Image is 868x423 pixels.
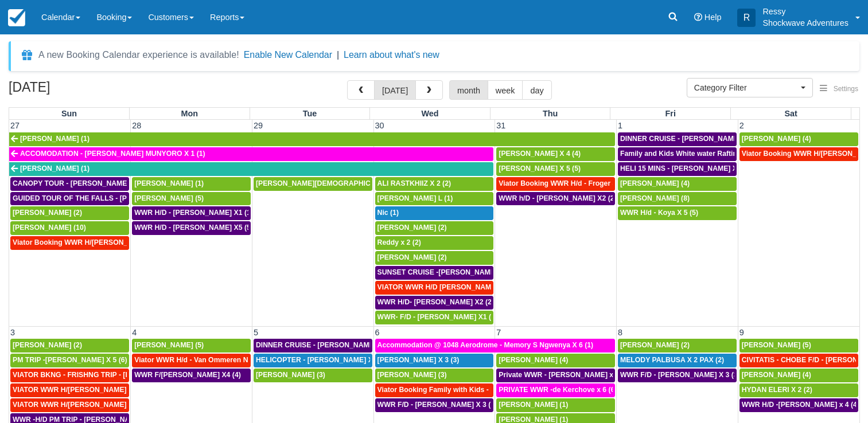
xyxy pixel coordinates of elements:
button: month [449,80,488,100]
a: [PERSON_NAME] (8) [618,192,737,206]
a: Reddy x 2 (2) [375,236,494,250]
span: Thu [543,109,558,118]
a: CANOPY TOUR - [PERSON_NAME] X5 (5) [10,177,129,191]
span: 31 [495,121,507,130]
span: DINNER CRUISE - [PERSON_NAME] X3 (3) [256,341,398,349]
a: VIATOR WWR H/D [PERSON_NAME] 4 (4) [375,281,494,295]
span: VIATOR BKNG - FRISHNG TRIP - [PERSON_NAME] X 5 (4) [13,371,205,379]
span: 29 [252,121,264,130]
span: Viator Booking Family with Kids - [PERSON_NAME] 4 (4) [377,386,566,394]
span: VIATOR WWR H/D [PERSON_NAME] 4 (4) [377,283,515,291]
span: WWR F/[PERSON_NAME] X4 (4) [134,371,241,379]
span: Settings [834,85,858,93]
a: HELI 15 MINS - [PERSON_NAME] X4 (4) [618,162,737,176]
a: WWR H/D -[PERSON_NAME] x 4 (4) [739,398,858,412]
a: [PERSON_NAME] (5) [132,339,251,352]
a: Learn about what's new [344,50,439,60]
span: [PERSON_NAME] (5) [742,341,811,349]
span: [PERSON_NAME] (4) [742,371,811,379]
span: WWR H/D- [PERSON_NAME] X2 (2) [377,298,494,306]
a: HELICOPTER - [PERSON_NAME] X 3 (3) [254,354,372,367]
i: Help [694,13,702,21]
a: ALI RASTKHIIZ X 2 (2) [375,177,494,191]
button: [DATE] [374,80,416,100]
span: Private WWR - [PERSON_NAME] x1 (1) [499,371,628,379]
div: A new Booking Calendar experience is available! [38,48,239,62]
a: WWR H/d - Koya X 5 (5) [618,206,737,220]
button: Category Filter [687,78,813,97]
span: [PERSON_NAME] (2) [13,341,82,349]
span: WWR- F/D - [PERSON_NAME] X1 (1) [377,313,497,321]
a: [PERSON_NAME] (2) [10,339,129,352]
span: VIATOR WWR H/[PERSON_NAME] 2 (2) [13,386,143,394]
a: Family and Kids White water Rafting - [PERSON_NAME] X4 (4) [618,147,737,161]
span: WWR H/D - [PERSON_NAME] X1 (1) [134,209,253,217]
a: Nic (1) [375,206,494,220]
span: [PERSON_NAME] (10) [13,224,86,232]
a: [PERSON_NAME] (2) [618,339,737,352]
a: WWR F/D - [PERSON_NAME] X 3 (3) [618,369,737,382]
span: Viator Booking WWR H/[PERSON_NAME] [PERSON_NAME][GEOGRAPHIC_DATA] (1) [13,238,297,246]
a: WWR H/D- [PERSON_NAME] X2 (2) [375,296,494,310]
a: WWR h/D - [PERSON_NAME] X2 (2) [496,192,615,206]
span: ALI RASTKHIIZ X 2 (2) [377,179,451,187]
span: [PERSON_NAME] X 5 (5) [499,164,581,173]
button: day [522,80,551,100]
a: WWR- F/D - [PERSON_NAME] X1 (1) [375,311,494,324]
a: PRIVATE WWR -de Kerchove x 6 (6) [496,383,615,397]
span: Category Filter [694,82,798,93]
span: [PERSON_NAME] (1) [20,135,89,143]
span: [PERSON_NAME] (1) [499,401,568,409]
a: Viator WWR H/d - Van Ommeren Nick X 4 (4) [132,354,251,367]
span: DINNER CRUISE - [PERSON_NAME] X4 (4) [620,135,762,143]
a: Accommodation @ 1048 Aerodrome - Memory S Ngwenya X 6 (1) [375,339,615,352]
a: [PERSON_NAME] (2) [375,221,494,235]
a: [PERSON_NAME] L (1) [375,192,494,206]
span: [PERSON_NAME] (1) [134,179,204,187]
a: [PERSON_NAME] (4) [618,177,737,191]
a: [PERSON_NAME] (1) [496,398,615,412]
button: Settings [813,81,865,97]
a: [PERSON_NAME] (2) [375,251,494,265]
span: Viator Booking WWR H/d - Froger Julien X1 (1) [499,179,653,187]
a: VIATOR BKNG - FRISHNG TRIP - [PERSON_NAME] X 5 (4) [10,369,129,382]
span: Family and Kids White water Rafting - [PERSON_NAME] X4 (4) [620,150,828,158]
span: VIATOR WWR H/[PERSON_NAME] 2 (2) [13,401,143,409]
span: ACCOMODATION - [PERSON_NAME] MUNYORO X 1 (1) [20,150,205,158]
a: SUNSET CRUISE -[PERSON_NAME] X2 (2) [375,266,494,280]
span: PM TRIP -[PERSON_NAME] X 5 (6) [13,356,127,364]
a: [PERSON_NAME] (5) [739,339,858,352]
span: [PERSON_NAME] (8) [620,194,690,202]
img: checkfront-main-nav-mini-logo.png [8,9,25,26]
a: WWR H/D - [PERSON_NAME] X1 (1) [132,206,251,220]
span: 3 [9,328,16,337]
a: Viator Booking WWR H/d - Froger Julien X1 (1) [496,177,615,191]
span: Help [704,13,722,22]
span: 4 [131,328,138,337]
a: [PERSON_NAME] X 3 (3) [375,354,494,367]
a: [PERSON_NAME] (3) [254,369,372,382]
span: WWR H/D - [PERSON_NAME] X5 (5) [134,224,253,232]
button: week [488,80,523,100]
span: [PERSON_NAME] (2) [377,224,447,232]
a: Viator Booking WWR H/[PERSON_NAME] [PERSON_NAME][GEOGRAPHIC_DATA] (1) [10,236,129,250]
span: 28 [131,121,142,130]
span: [PERSON_NAME] X 4 (4) [499,150,581,158]
span: 2 [738,121,745,130]
button: Enable New Calendar [244,49,332,61]
a: VIATOR WWR H/[PERSON_NAME] 2 (2) [10,383,129,397]
a: Viator Booking WWR H/[PERSON_NAME] 4 (4) [739,147,858,161]
span: WWR h/D - [PERSON_NAME] X2 (2) [499,194,616,202]
a: [PERSON_NAME] (1) [9,132,615,146]
p: Ressy [762,6,848,17]
a: VIATOR WWR H/[PERSON_NAME] 2 (2) [10,398,129,412]
a: [PERSON_NAME] X 5 (5) [496,162,615,176]
a: GUIDED TOUR OF THE FALLS - [PERSON_NAME] X 5 (5) [10,192,129,206]
span: Fri [665,109,676,118]
span: [PERSON_NAME] (3) [377,371,447,379]
span: Tue [303,109,317,118]
span: SUNSET CRUISE -[PERSON_NAME] X2 (2) [377,268,519,276]
a: Private WWR - [PERSON_NAME] x1 (1) [496,369,615,382]
a: [PERSON_NAME] (1) [132,177,251,191]
span: WWR F/D - [PERSON_NAME] X 3 (3) [377,401,497,409]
